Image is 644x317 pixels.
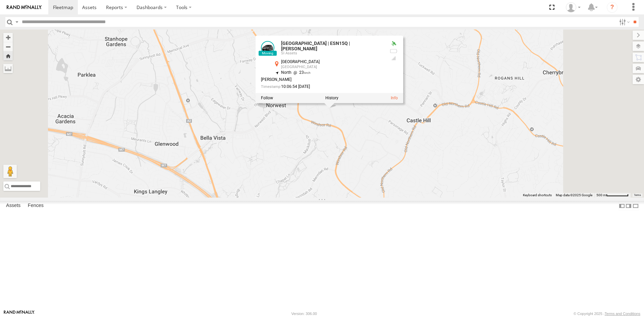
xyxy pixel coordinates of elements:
label: Search Query [14,17,19,27]
label: Assets [3,201,24,211]
a: Visit our Website [4,310,35,317]
button: Zoom in [3,33,13,42]
div: Version: 306.00 [291,312,317,316]
button: Drag Pegman onto the map to open Street View [3,165,17,178]
div: GSM Signal = 4 [390,56,398,61]
button: Zoom out [3,42,13,51]
div: SI Assets [281,51,384,55]
a: Terms and Conditions [605,312,640,316]
div: © Copyright 2025 - [574,312,640,316]
a: View Asset Details [391,96,398,100]
img: rand-logo.svg [7,5,42,10]
a: Terms (opens in new tab) [634,194,641,197]
label: Realtime tracking of Asset [261,96,273,100]
a: View Asset Details [261,41,274,54]
div: No battery health information received from this device. [390,48,398,54]
label: Hide Summary Table [632,201,639,211]
div: Charlotte Salt [563,2,583,12]
label: Measure [3,64,13,73]
label: Dock Summary Table to the Left [619,201,625,211]
span: Map data ©2025 Google [556,193,592,197]
label: Map Settings [633,75,644,84]
i: ? [607,2,618,13]
label: Dock Summary Table to the Right [625,201,632,211]
button: Map scale: 500 m per 63 pixels [594,193,631,198]
div: Date/time of location update [261,85,384,89]
label: View Asset History [325,96,338,100]
span: 23 [291,70,311,75]
button: Keyboard shortcuts [523,193,552,198]
span: 500 m [596,193,606,197]
a: [GEOGRAPHIC_DATA] | ESN15Q | [PERSON_NAME] [281,41,350,51]
label: Fences [24,201,47,211]
button: Zoom Home [3,51,13,60]
div: Valid GPS Fix [390,41,398,46]
div: [GEOGRAPHIC_DATA] [281,60,384,64]
span: North [281,70,291,75]
div: [PERSON_NAME] [261,77,384,82]
label: Search Filter Options [616,17,631,27]
div: [GEOGRAPHIC_DATA] [281,65,384,69]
